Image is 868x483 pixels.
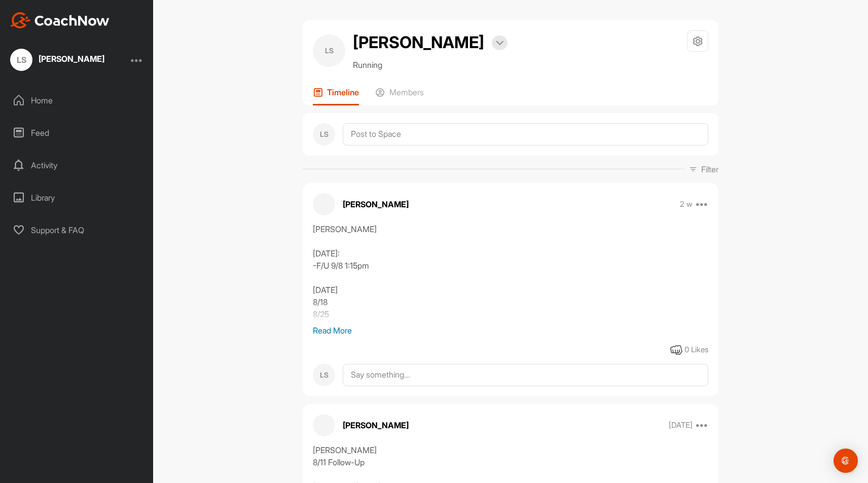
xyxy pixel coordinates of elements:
[669,420,693,430] p: [DATE]
[680,199,693,209] p: 2 w
[327,87,359,97] p: Timeline
[6,217,149,243] div: Support & FAQ
[6,153,149,178] div: Activity
[313,123,335,145] div: LS
[313,34,345,67] div: LS
[353,30,484,55] h2: [PERSON_NAME]
[834,449,858,473] div: Open Intercom Messenger
[6,185,149,210] div: Library
[39,55,104,63] div: [PERSON_NAME]
[313,324,708,337] p: Read More
[10,12,110,28] img: CoachNow
[496,41,503,46] img: arrow-down
[6,120,149,145] div: Feed
[389,87,424,97] p: Members
[343,419,409,431] p: [PERSON_NAME]
[701,163,718,175] p: Filter
[10,49,32,71] div: LS
[313,223,708,324] div: [PERSON_NAME] [DATE]: -F/U 9/8 1:15pm [DATE] 8/18 8/25 9/1 Homework Fall Event/s Swim; 2x’s/week:...
[684,344,708,356] div: 0 Likes
[343,198,409,210] p: [PERSON_NAME]
[313,364,335,386] div: LS
[353,59,508,71] p: Running
[6,88,149,113] div: Home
